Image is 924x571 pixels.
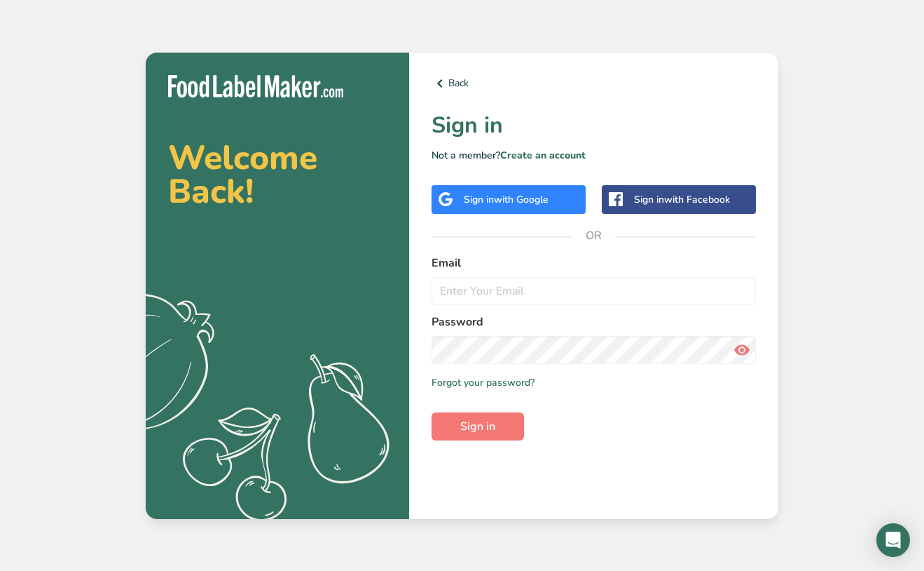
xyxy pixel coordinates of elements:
img: Food Label Maker [168,75,343,98]
label: Email [432,255,756,271]
input: Enter Your Email [432,277,756,305]
span: OR [573,215,615,257]
p: Not a member? [432,148,756,163]
a: Create an account [500,149,586,162]
h1: Sign in [432,109,756,142]
span: with Google [494,193,549,206]
div: Sign in [464,192,549,207]
span: Sign in [460,418,495,435]
label: Password [432,314,756,330]
button: Sign in [432,412,524,441]
div: Open Intercom Messenger [876,523,910,557]
a: Forgot your password? [432,375,535,390]
h2: Welcome Back! [168,141,387,208]
div: Sign in [634,192,730,207]
a: Back [432,75,756,92]
span: with Facebook [664,193,730,206]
